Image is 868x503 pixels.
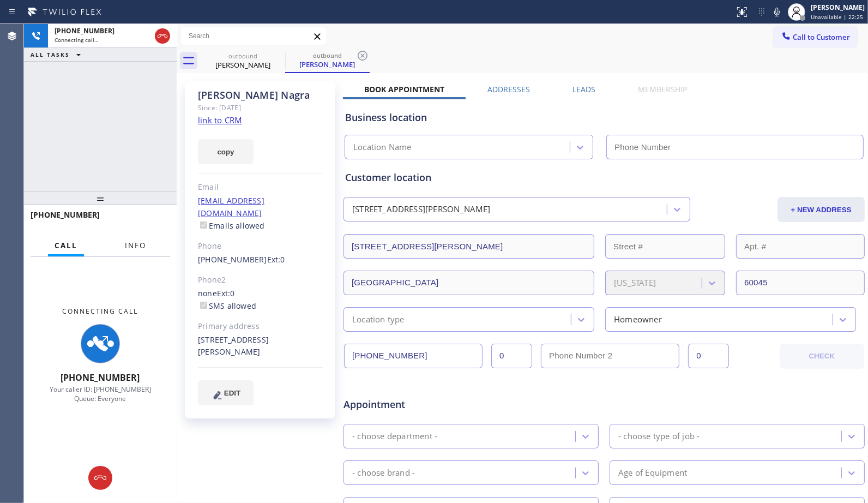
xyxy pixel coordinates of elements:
[200,221,207,229] input: Emails allowed
[343,271,594,295] input: City
[780,344,865,369] button: CHECK
[198,220,265,231] label: Emails allowed
[118,235,153,256] button: Info
[352,430,437,442] div: - choose department -
[352,313,405,326] div: Location type
[63,307,138,316] span: Connecting Call
[353,141,412,154] div: Location Name
[769,4,785,20] button: Mute
[793,32,850,42] span: Call to Customer
[614,313,662,326] div: Homeowner
[224,389,240,397] span: EDIT
[55,36,99,44] span: Connecting call…
[774,27,857,47] button: Call to Customer
[343,234,594,259] input: Address
[606,135,864,159] input: Phone Number
[55,26,114,35] span: [PHONE_NUMBER]
[198,254,267,265] a: [PHONE_NUMBER]
[198,301,256,311] label: SMS allowed
[198,101,323,114] div: Since: [DATE]
[155,28,170,44] button: Hang up
[811,13,863,21] span: Unavailable | 22:25
[344,344,483,368] input: Phone Number
[198,181,323,194] div: Email
[202,49,284,73] div: Raj Nagra
[88,466,112,490] button: Hang up
[352,466,415,479] div: - choose brand -
[198,320,323,333] div: Primary address
[688,344,729,368] input: Ext. 2
[198,380,254,405] button: EDIT
[345,170,863,185] div: Customer location
[491,344,532,368] input: Ext.
[736,271,865,295] input: ZIP
[202,60,284,70] div: [PERSON_NAME]
[198,139,254,164] button: copy
[345,110,863,125] div: Business location
[198,334,323,359] div: [STREET_ADDRESS][PERSON_NAME]
[618,466,687,479] div: Age of Equipment
[24,48,92,61] button: ALL TASKS
[618,430,700,442] div: - choose type of job -
[31,51,70,58] span: ALL TASKS
[31,209,100,220] span: [PHONE_NUMBER]
[200,302,207,309] input: SMS allowed
[811,3,865,12] div: [PERSON_NAME]
[198,288,323,313] div: none
[267,254,285,265] span: Ext: 0
[777,197,865,222] button: + NEW ADDRESS
[286,49,369,72] div: Raj Nagra
[605,234,725,259] input: Street #
[198,274,323,286] div: Phone2
[343,397,516,412] span: Appointment
[198,195,264,218] a: [EMAIL_ADDRESS][DOMAIN_NAME]
[61,372,140,384] span: [PHONE_NUMBER]
[364,84,444,94] label: Book Appointment
[202,52,284,60] div: outbound
[50,385,151,403] span: Your caller ID: [PHONE_NUMBER] Queue: Everyone
[180,27,327,45] input: Search
[48,235,84,256] button: Call
[55,241,77,250] span: Call
[572,84,595,94] label: Leads
[198,115,242,125] a: link to CRM
[638,84,688,94] label: Membership
[541,344,679,368] input: Phone Number 2
[352,203,491,216] div: [STREET_ADDRESS][PERSON_NAME]
[736,234,865,259] input: Apt. #
[286,51,369,59] div: outbound
[487,84,530,94] label: Addresses
[198,89,323,101] div: [PERSON_NAME] Nagra
[286,59,369,69] div: [PERSON_NAME]
[217,288,235,298] span: Ext: 0
[125,241,146,250] span: Info
[198,240,323,253] div: Phone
